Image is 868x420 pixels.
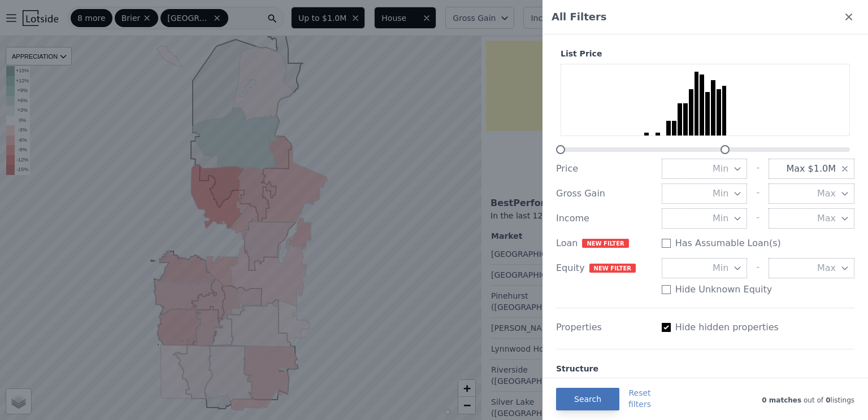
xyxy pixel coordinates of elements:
[556,261,653,275] div: Equity
[556,363,598,374] div: Structure
[817,187,836,200] span: Max
[556,212,653,225] div: Income
[552,9,607,25] span: All Filters
[756,183,759,204] div: -
[556,388,619,410] button: Search
[662,258,748,278] button: Min
[556,237,653,250] div: Loan
[769,208,854,229] button: Max
[713,187,728,200] span: Min
[675,321,779,334] label: Hide hidden properties
[713,212,728,225] span: Min
[556,321,653,334] div: Properties
[662,159,748,179] button: Min
[662,208,748,229] button: Min
[675,237,781,250] label: Has Assumable Loan(s)
[628,387,651,410] button: Resetfilters
[556,48,854,59] div: List Price
[786,162,836,176] span: Max $1.0M
[582,239,628,248] span: NEW FILTER
[662,183,748,204] button: Min
[713,162,728,176] span: Min
[556,162,653,176] div: Price
[817,261,836,275] span: Max
[762,396,801,404] span: 0 matches
[769,258,854,278] button: Max
[769,159,854,179] button: Max $1.0M
[756,159,759,179] div: -
[589,264,636,273] span: NEW FILTER
[756,258,759,278] div: -
[817,212,836,225] span: Max
[651,393,854,405] div: out of listings
[675,283,772,296] label: Hide Unknown Equity
[556,187,653,200] div: Gross Gain
[823,396,831,404] span: 0
[769,183,854,204] button: Max
[713,261,728,275] span: Min
[756,208,759,229] div: -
